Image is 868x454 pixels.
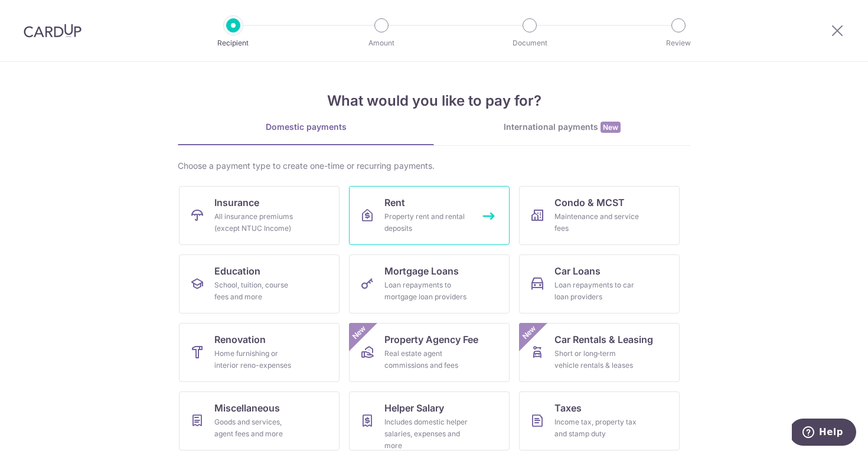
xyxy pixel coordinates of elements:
[24,24,81,38] img: CardUp
[349,391,510,450] a: Helper SalaryIncludes domestic helper salaries, expenses and more
[179,391,340,450] a: MiscellaneousGoods and services, agent fees and more
[214,195,259,210] span: Insurance
[214,332,266,347] span: Renovation
[179,254,340,313] a: EducationSchool, tuition, course fees and more
[349,186,510,245] a: RentProperty rent and rental deposits
[350,323,369,342] span: New
[554,264,601,278] span: Car Loans
[519,323,680,382] a: Car Rentals & LeasingShort or long‑term vehicle rentals & leasesNew
[214,264,260,278] span: Education
[434,121,690,133] div: International payments
[554,211,639,234] div: Maintenance and service fees
[178,121,434,133] div: Domestic payments
[384,401,444,415] span: Helper Salary
[554,332,653,347] span: Car Rentals & Leasing
[190,37,277,49] p: Recipient
[214,211,299,234] div: All insurance premiums (except NTUC Income)
[792,419,856,448] iframe: Opens a widget where you can find more information
[384,195,405,210] span: Rent
[179,186,340,245] a: InsuranceAll insurance premiums (except NTUC Income)
[338,37,425,49] p: Amount
[554,401,582,415] span: Taxes
[214,348,299,371] div: Home furnishing or interior reno-expenses
[519,254,680,313] a: Car LoansLoan repayments to car loan providers
[486,37,573,49] p: Document
[554,279,639,303] div: Loan repayments to car loan providers
[554,195,625,210] span: Condo & MCST
[384,279,469,303] div: Loan repayments to mortgage loan providers
[179,323,340,382] a: RenovationHome furnishing or interior reno-expenses
[519,391,680,450] a: TaxesIncome tax, property tax and stamp duty
[178,160,690,172] div: Choose a payment type to create one-time or recurring payments.
[214,401,280,415] span: Miscellaneous
[635,37,722,49] p: Review
[178,90,690,112] h4: What would you like to pay for?
[384,332,478,347] span: Property Agency Fee
[349,254,510,313] a: Mortgage LoansLoan repayments to mortgage loan providers
[554,348,639,371] div: Short or long‑term vehicle rentals & leases
[384,264,459,278] span: Mortgage Loans
[554,416,639,440] div: Income tax, property tax and stamp duty
[601,122,621,133] span: New
[384,416,469,452] div: Includes domestic helper salaries, expenses and more
[519,186,680,245] a: Condo & MCSTMaintenance and service fees
[214,279,299,303] div: School, tuition, course fees and more
[349,323,510,382] a: Property Agency FeeReal estate agent commissions and feesNew
[520,323,539,342] span: New
[384,348,469,371] div: Real estate agent commissions and fees
[384,211,469,234] div: Property rent and rental deposits
[214,416,299,440] div: Goods and services, agent fees and more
